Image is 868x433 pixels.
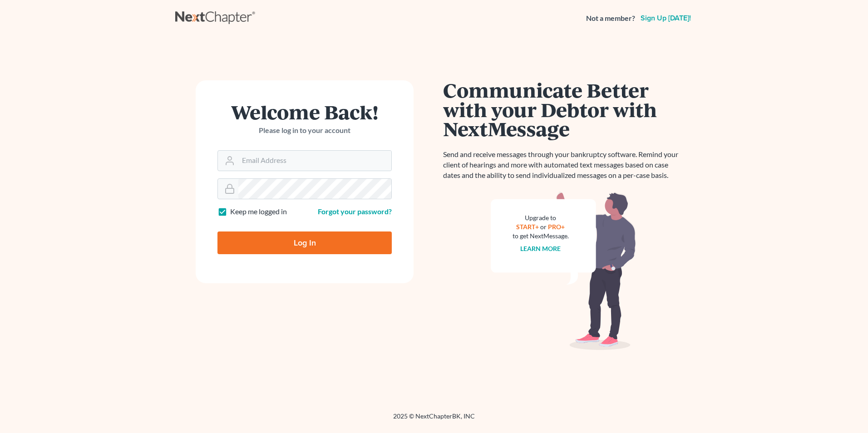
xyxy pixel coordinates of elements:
[230,207,287,217] label: Keep me logged in
[443,149,684,181] p: Send and receive messages through your bankruptcy software. Remind your client of hearings and mo...
[513,213,569,222] div: Upgrade to
[217,125,392,136] p: Please log in to your account
[175,412,693,428] div: 2025 © NextChapterBK, INC
[217,102,392,122] h1: Welcome Back!
[217,231,392,254] input: Log In
[541,223,547,231] span: or
[639,15,693,22] a: Sign up [DATE]!
[238,151,391,171] input: Email Address
[443,80,684,138] h1: Communicate Better with your Debtor with NextMessage
[517,223,539,231] a: START+
[521,245,561,252] a: Learn more
[513,231,569,241] div: to get NextMessage.
[491,192,636,350] img: nextmessage_bg-59042aed3d76b12b5cd301f8e5b87938c9018125f34e5fa2b7a6b67550977c72.svg
[318,207,392,216] a: Forgot your password?
[586,13,635,24] strong: Not a member?
[548,223,565,231] a: PRO+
